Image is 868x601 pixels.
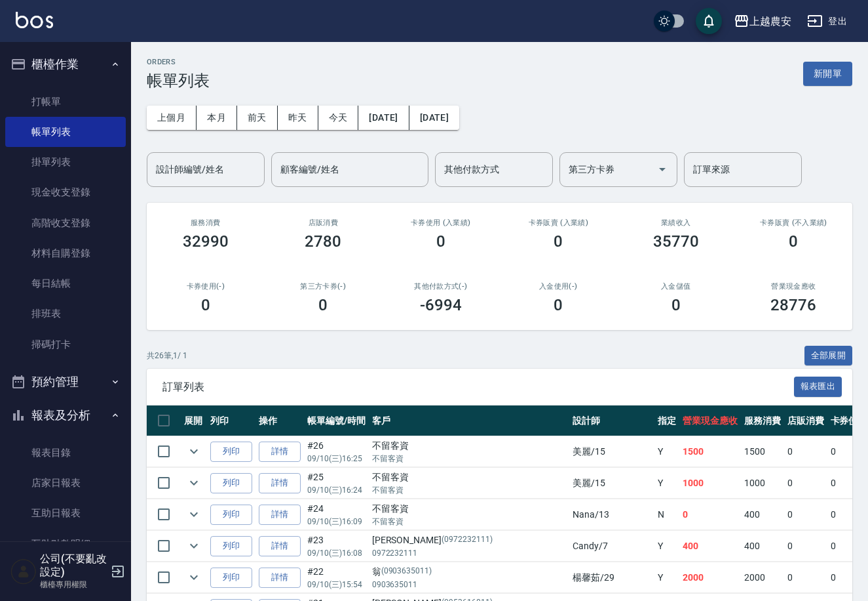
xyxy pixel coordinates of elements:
[802,9,852,33] button: 登出
[5,147,126,177] a: 掛單列表
[784,468,827,499] td: 0
[5,438,126,468] a: 報表目錄
[210,505,252,525] button: 列印
[305,232,341,251] h3: 2780
[679,405,741,436] th: 營業現金應收
[162,282,249,291] h2: 卡券使用(-)
[304,531,369,562] td: #23
[307,579,366,591] p: 09/10 (三) 15:54
[304,499,369,530] td: #24
[554,296,563,314] h3: 0
[654,405,679,436] th: 指定
[679,531,741,562] td: 400
[184,536,204,556] button: expand row
[741,405,784,436] th: 服務消費
[372,453,566,465] p: 不留客資
[784,436,827,467] td: 0
[5,468,126,498] a: 店家日報表
[280,282,367,291] h2: 第三方卡券(-)
[770,296,816,314] h3: 28776
[633,218,719,227] h2: 業績收入
[679,468,741,499] td: 1000
[210,536,252,556] button: 列印
[569,436,654,467] td: 美麗 /15
[259,473,301,493] a: 詳情
[184,473,204,493] button: expand row
[679,436,741,467] td: 1500
[201,296,210,314] h3: 0
[210,473,252,493] button: 列印
[372,533,566,547] div: [PERSON_NAME]
[237,106,278,130] button: 前天
[372,470,566,484] div: 不留客資
[280,218,367,227] h2: 店販消費
[162,218,249,227] h3: 服務消費
[5,529,126,559] a: 互助點數明細
[654,468,679,499] td: Y
[255,405,304,436] th: 操作
[5,268,126,299] a: 每日結帳
[372,484,566,496] p: 不留客資
[307,484,366,496] p: 09/10 (三) 16:24
[372,502,566,516] div: 不留客資
[304,405,369,436] th: 帳單編號/時間
[5,365,126,399] button: 預約管理
[398,282,484,291] h2: 其他付款方式(-)
[147,58,210,66] h2: ORDERS
[696,8,722,34] button: save
[5,329,126,360] a: 掃碼打卡
[654,436,679,467] td: Y
[259,568,301,588] a: 詳情
[304,562,369,593] td: #22
[184,568,204,587] button: expand row
[278,106,318,130] button: 昨天
[197,106,237,130] button: 本月
[210,568,252,588] button: 列印
[10,558,37,585] img: Person
[803,67,852,79] a: 新開單
[420,296,462,314] h3: -6994
[318,296,328,314] h3: 0
[304,468,369,499] td: #25
[569,405,654,436] th: 設計師
[398,218,484,227] h2: 卡券使用 (入業績)
[442,533,493,547] p: (0972232111)
[671,296,681,314] h3: 0
[5,177,126,207] a: 現金收支登錄
[184,505,204,524] button: expand row
[358,106,409,130] button: [DATE]
[741,499,784,530] td: 400
[741,531,784,562] td: 400
[147,106,197,130] button: 上個月
[184,442,204,461] button: expand row
[652,159,673,180] button: Open
[147,72,210,90] h3: 帳單列表
[569,468,654,499] td: 美麗 /15
[318,106,359,130] button: 今天
[728,8,797,35] button: 上越農安
[751,282,837,291] h2: 營業現金應收
[259,442,301,462] a: 詳情
[307,453,366,465] p: 09/10 (三) 16:25
[372,439,566,453] div: 不留客資
[784,405,827,436] th: 店販消費
[633,282,719,291] h2: 入金儲值
[162,381,794,394] span: 訂單列表
[372,565,566,579] div: 翁
[653,232,699,251] h3: 35770
[147,350,187,362] p: 共 26 筆, 1 / 1
[654,531,679,562] td: Y
[16,12,53,28] img: Logo
[803,62,852,86] button: 新開單
[784,562,827,593] td: 0
[409,106,459,130] button: [DATE]
[210,442,252,462] button: 列印
[307,516,366,528] p: 09/10 (三) 16:09
[749,13,791,30] div: 上越農安
[554,232,563,251] h3: 0
[516,282,602,291] h2: 入金使用(-)
[5,238,126,268] a: 材料自購登錄
[516,218,602,227] h2: 卡券販賣 (入業績)
[181,405,207,436] th: 展開
[794,380,842,392] a: 報表匯出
